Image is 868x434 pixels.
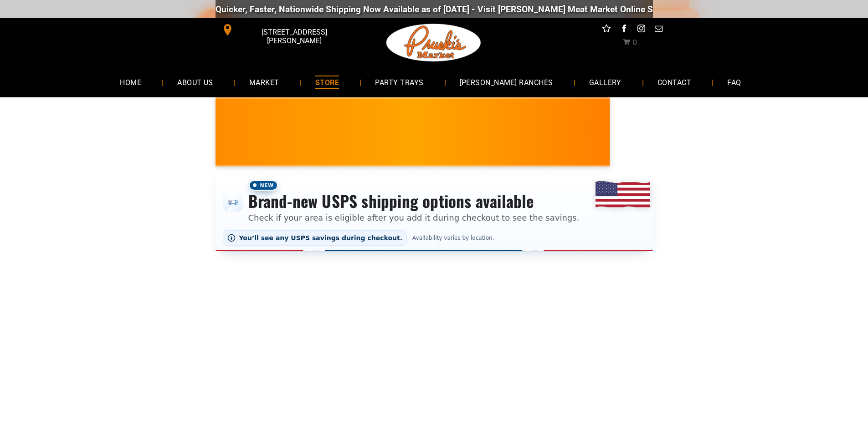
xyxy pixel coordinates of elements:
span: 0 [632,38,637,47]
a: PARTY TRAYS [361,70,437,94]
a: instagram [635,23,647,37]
p: Check if your area is eligible after you add it during checkout to see the savings. [248,212,580,224]
img: Pruski-s+Market+HQ+Logo2-1920w.png [385,18,483,67]
a: [PERSON_NAME] RANCHES [446,70,567,94]
div: Shipping options announcement [216,174,653,251]
a: [STREET_ADDRESS][PERSON_NAME] [216,23,355,37]
a: STORE [302,70,353,94]
span: [STREET_ADDRESS][PERSON_NAME] [235,23,353,50]
a: GALLERY [575,70,635,94]
a: ABOUT US [164,70,227,94]
a: HOME [106,70,155,94]
a: CONTACT [644,70,705,94]
span: You’ll see any USPS savings during checkout. [239,234,403,242]
a: MARKET [236,70,293,94]
a: email [652,23,664,37]
a: Social network [601,23,612,37]
h3: Brand-new USPS shipping options available [248,191,580,211]
a: facebook [618,23,630,37]
a: FAQ [714,70,755,94]
span: Availability varies by location. [411,235,496,241]
div: Quicker, Faster, Nationwide Shipping Now Available as of [DATE] - Visit [PERSON_NAME] Meat Market... [216,4,767,15]
span: New [248,180,278,191]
